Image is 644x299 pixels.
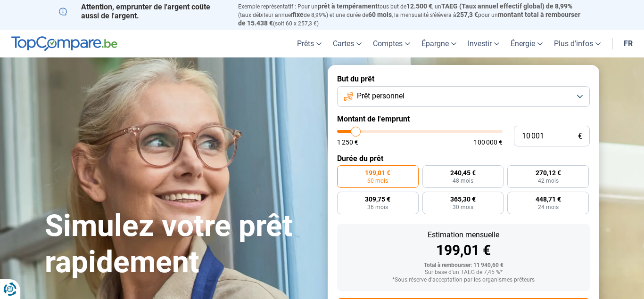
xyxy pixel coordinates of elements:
span: 257,3 € [456,11,478,18]
span: fixe [292,11,304,18]
p: Exemple représentatif : Pour un tous but de , un (taux débiteur annuel de 8,99%) et une durée de ... [238,2,585,27]
span: 30 mois [453,204,473,210]
span: Prêt personnel [357,91,405,101]
span: 12.500 € [406,2,432,10]
a: fr [618,30,638,57]
span: 240,45 € [450,170,476,176]
span: 309,75 € [365,196,390,202]
img: TopCompare [11,36,117,51]
span: 36 mois [367,204,388,210]
div: Estimation mensuelle [345,231,582,239]
span: 270,12 € [536,170,561,176]
span: TAEG (Taux annuel effectif global) de 8,99% [441,2,572,10]
a: Épargne [416,30,462,57]
a: Cartes [327,30,367,57]
div: Total à rembourser: 11 940,60 € [345,262,582,269]
span: 448,71 € [536,196,561,202]
span: 60 mois [368,11,392,18]
button: Prêt personnel [337,86,590,107]
label: But du prêt [337,74,590,83]
div: 199,01 € [345,243,582,258]
p: Attention, emprunter de l'argent coûte aussi de l'argent. [59,2,227,20]
span: 100 000 € [474,139,503,145]
a: Prêts [291,30,327,57]
span: 365,30 € [450,196,476,202]
a: Investir [462,30,505,57]
a: Énergie [505,30,548,57]
span: 48 mois [453,178,473,184]
a: Comptes [367,30,416,57]
div: Sur base d'un TAEG de 7,45 %* [345,269,582,276]
span: € [578,132,582,140]
label: Durée du prêt [337,154,590,163]
span: 1 250 € [337,139,358,145]
span: 42 mois [538,178,559,184]
span: montant total à rembourser de 15.438 € [238,11,580,27]
span: 60 mois [367,178,388,184]
div: *Sous réserve d'acceptation par les organismes prêteurs [345,277,582,283]
span: 199,01 € [365,170,390,176]
span: prêt à tempérament [318,2,378,10]
h1: Simulez votre prêt rapidement [45,208,316,281]
span: 24 mois [538,204,559,210]
label: Montant de l'emprunt [337,114,590,123]
a: Plus d'infos [548,30,606,57]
